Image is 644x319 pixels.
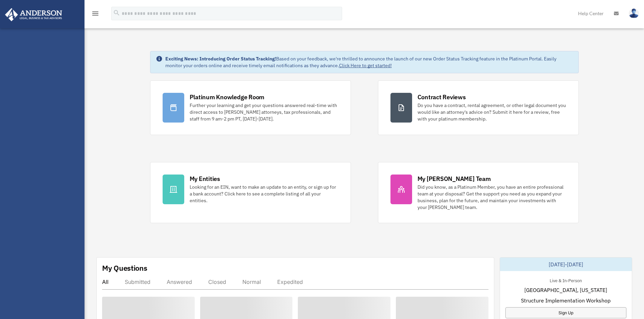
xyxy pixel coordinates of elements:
div: Did you know, as a Platinum Member, you have an entire professional team at your disposal? Get th... [418,184,566,211]
div: Platinum Knowledge Room [190,93,265,101]
img: Anderson Advisors Platinum Portal [3,8,64,21]
div: Contract Reviews [418,93,466,101]
div: Further your learning and get your questions answered real-time with direct access to [PERSON_NAM... [190,102,338,122]
div: All [102,278,109,285]
a: menu [91,12,99,18]
div: My [PERSON_NAME] Team [418,175,491,183]
div: Expedited [277,278,303,285]
div: Live & In-Person [544,276,587,284]
div: Submitted [125,278,150,285]
div: Looking for an EIN, want to make an update to an entity, or sign up for a bank account? Click her... [190,184,338,204]
a: Platinum Knowledge Room Further your learning and get your questions answered real-time with dire... [150,80,351,135]
span: [GEOGRAPHIC_DATA], [US_STATE] [524,286,607,294]
div: Normal [242,278,261,285]
a: My [PERSON_NAME] Team Did you know, as a Platinum Member, you have an entire professional team at... [378,162,579,223]
a: My Entities Looking for an EIN, want to make an update to an entity, or sign up for a bank accoun... [150,162,351,223]
div: Answered [167,278,192,285]
i: menu [91,9,99,18]
div: My Questions [102,263,147,273]
div: Do you have a contract, rental agreement, or other legal document you would like an attorney's ad... [418,102,566,122]
img: User Pic [629,8,639,18]
span: Structure Implementation Workshop [521,296,611,304]
div: Closed [208,278,226,285]
a: Click Here to get started! [339,62,392,69]
a: Sign Up [505,307,626,318]
a: Contract Reviews Do you have a contract, rental agreement, or other legal document you would like... [378,80,579,135]
div: Based on your feedback, we're thrilled to announce the launch of our new Order Status Tracking fe... [165,55,573,69]
div: [DATE]-[DATE] [500,258,632,271]
i: search [113,9,120,17]
div: My Entities [190,175,220,183]
strong: Exciting News: Introducing Order Status Tracking! [165,56,276,62]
